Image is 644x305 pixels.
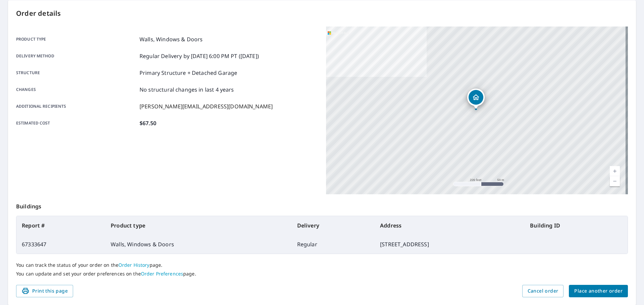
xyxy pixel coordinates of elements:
span: Place another order [574,287,623,295]
td: [STREET_ADDRESS] [375,235,525,254]
th: Report # [16,216,105,235]
button: Print this page [16,285,73,297]
p: Order details [16,8,628,18]
p: [PERSON_NAME][EMAIL_ADDRESS][DOMAIN_NAME] [140,102,273,110]
p: Changes [16,86,137,94]
a: Order History [118,262,150,268]
a: Current Level 17, Zoom Out [610,176,620,186]
p: No structural changes in last 4 years [140,86,234,94]
button: Place another order [569,285,628,297]
th: Delivery [292,216,375,235]
th: Address [375,216,525,235]
p: Structure [16,69,137,77]
p: Estimated cost [16,119,137,127]
p: Delivery method [16,52,137,60]
p: You can update and set your order preferences on the page. [16,271,628,277]
span: Cancel order [528,287,558,295]
span: Print this page [21,287,68,295]
p: Walls, Windows & Doors [140,35,203,43]
td: Regular [292,235,375,254]
a: Current Level 17, Zoom In [610,166,620,176]
p: $67.50 [140,119,156,127]
p: Buildings [16,194,628,216]
div: Dropped pin, building 1, Residential property, 381 Hawkstone Dr NW Calgary, AB T3G 3T7 [467,89,485,109]
p: Additional recipients [16,102,137,110]
p: Primary Structure + Detached Garage [140,69,237,77]
p: You can track the status of your order on the page. [16,262,628,268]
a: Order Preferences [141,270,183,277]
th: Product type [105,216,291,235]
td: 67333647 [16,235,105,254]
p: Regular Delivery by [DATE] 6:00 PM PT ([DATE]) [140,52,259,60]
button: Cancel order [522,285,564,297]
td: Walls, Windows & Doors [105,235,291,254]
th: Building ID [525,216,628,235]
p: Product type [16,35,137,43]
